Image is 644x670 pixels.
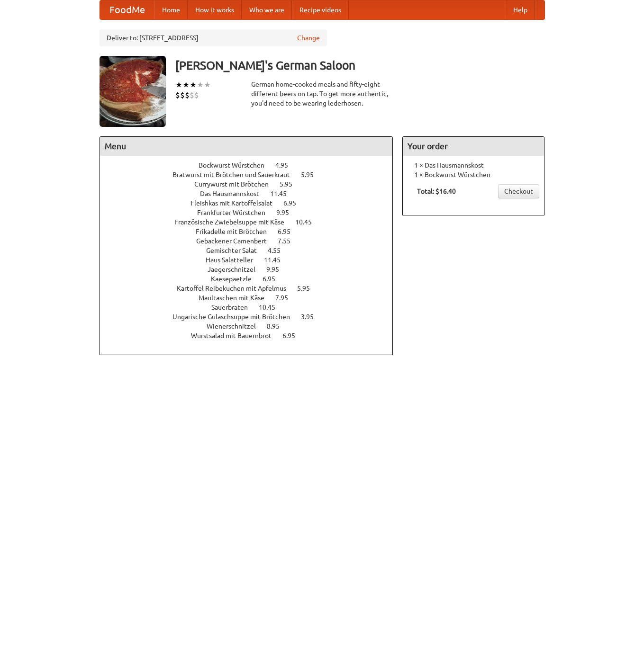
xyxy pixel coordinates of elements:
a: Maultaschen mit Käse 7.95 [199,294,306,302]
a: Ungarische Gulaschsuppe mit Brötchen 3.95 [172,313,331,321]
span: Sauerbraten [211,304,257,311]
span: Wienerschnitzel [207,322,265,330]
span: Kaesepaetzle [211,275,261,283]
span: 6.95 [278,228,300,235]
span: 8.95 [267,322,289,330]
span: Frankfurter Würstchen [197,209,275,216]
a: Französische Zwiebelsuppe mit Käse 10.45 [174,218,329,226]
a: Fleishkas mit Kartoffelsalat 6.95 [190,199,314,207]
li: ★ [182,80,190,90]
span: Fleishkas mit Kartoffelsalat [190,199,282,207]
a: Wurstsalad mit Bauernbrot 6.95 [191,332,313,339]
span: 6.95 [283,199,306,207]
span: Bockwurst Würstchen [199,161,274,169]
li: ★ [197,80,204,90]
span: 10.45 [295,218,321,226]
li: $ [180,90,185,100]
h3: [PERSON_NAME]'s German Saloon [175,56,545,75]
a: Checkout [498,184,539,198]
li: ★ [175,80,182,90]
h4: Menu [100,137,393,156]
a: Bratwurst mit Brötchen und Sauerkraut 5.95 [172,171,331,179]
span: 4.55 [268,247,290,254]
li: $ [190,90,194,100]
a: Wienerschnitzel 8.95 [207,322,297,330]
a: Jaegerschnitzel 9.95 [208,266,297,273]
span: 9.95 [266,266,289,273]
span: 7.55 [278,237,300,245]
h4: Your order [403,137,544,156]
a: Recipe videos [292,0,349,19]
a: Help [506,0,535,19]
a: Home [154,0,188,19]
a: FoodMe [100,0,154,19]
a: Kartoffel Reibekuchen mit Apfelmus 5.95 [177,285,327,292]
a: Change [297,33,320,43]
span: 5.95 [297,285,319,292]
div: German home-cooked meals and fifty-eight different beers on tap. To get more authentic, you'd nee... [251,80,393,108]
span: 10.45 [259,304,285,311]
li: $ [194,90,199,100]
span: Maultaschen mit Käse [199,294,274,302]
span: Wurstsalad mit Bauernbrot [191,332,281,339]
a: Das Hausmannskost 11.45 [200,190,304,197]
span: 5.95 [280,180,302,188]
span: 6.95 [263,275,285,283]
span: 11.45 [264,256,290,264]
span: 3.95 [301,313,323,321]
span: Currywurst mit Brötchen [194,180,278,188]
li: 1 × Bockwurst Würstchen [408,170,539,179]
li: $ [185,90,190,100]
li: $ [175,90,180,100]
span: 7.95 [275,294,298,302]
span: Das Hausmannskost [200,190,269,197]
a: Currywurst mit Brötchen 5.95 [194,180,310,188]
span: Kartoffel Reibekuchen mit Apfelmus [177,285,296,292]
a: Frikadelle mit Brötchen 6.95 [196,228,308,235]
span: Gemischter Salat [206,247,266,254]
a: Gebackener Camenbert 7.55 [196,237,308,245]
span: Ungarische Gulaschsuppe mit Brötchen [172,313,299,321]
a: Kaesepaetzle 6.95 [211,275,293,283]
span: Haus Salatteller [206,256,263,264]
a: Bockwurst Würstchen 4.95 [199,161,306,169]
span: Frikadelle mit Brötchen [196,228,276,235]
span: 4.95 [275,161,298,169]
li: 1 × Das Hausmannskost [408,161,539,170]
span: Gebackener Camenbert [196,237,276,245]
a: Who we are [242,0,292,19]
a: How it works [188,0,242,19]
a: Gemischter Salat 4.55 [206,247,298,254]
a: Frankfurter Würstchen 9.95 [197,209,307,216]
span: 6.95 [282,332,305,339]
span: Bratwurst mit Brötchen und Sauerkraut [172,171,299,179]
span: 5.95 [301,171,323,179]
li: ★ [190,80,197,90]
span: 11.45 [270,190,296,197]
a: Sauerbraten 10.45 [211,304,293,311]
span: 9.95 [276,209,299,216]
span: Französische Zwiebelsuppe mit Käse [174,218,294,226]
span: Jaegerschnitzel [208,266,265,273]
div: Deliver to: [STREET_ADDRESS] [100,29,327,46]
b: Total: $16.40 [417,188,456,195]
li: ★ [204,80,211,90]
img: angular.jpg [100,56,166,127]
a: Haus Salatteller 11.45 [206,256,298,264]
